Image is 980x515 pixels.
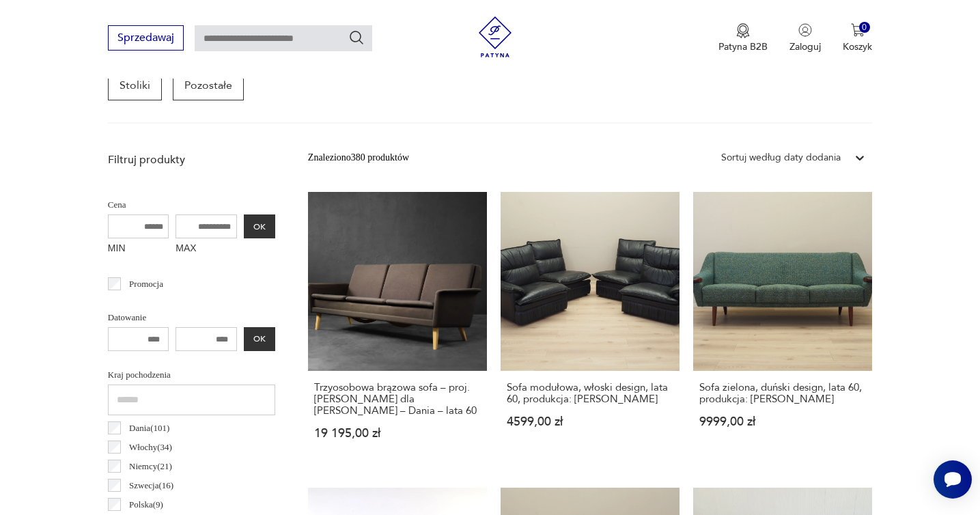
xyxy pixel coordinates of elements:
a: Stoliki [108,70,162,100]
button: Zaloguj [789,23,821,53]
p: Zaloguj [789,40,821,53]
p: 19 195,00 zł [314,428,481,439]
a: Trzyosobowa brązowa sofa – proj. Folke Ohlsson dla Fritz Hansen – Dania – lata 60Trzyosobowa brąz... [308,192,487,466]
p: Niemcy ( 21 ) [129,459,172,474]
p: Promocja [129,277,163,292]
h3: Sofa modułowa, włoski design, lata 60, produkcja: [PERSON_NAME] [507,382,673,405]
p: Włochy ( 34 ) [129,440,172,455]
button: 0Koszyk [843,23,872,53]
button: OK [244,214,275,238]
p: 4599,00 zł [507,416,673,428]
img: Ikona koszyka [851,23,865,37]
p: Kraj pochodzenia [108,367,275,382]
label: MIN [108,238,169,260]
p: Cena [108,197,275,212]
p: Szwecja ( 16 ) [129,478,173,493]
img: Patyna - sklep z meblami i dekoracjami vintage [475,16,516,57]
a: Sofa modułowa, włoski design, lata 60, produkcja: WłochySofa modułowa, włoski design, lata 60, pr... [501,192,680,466]
button: Patyna B2B [718,23,768,53]
p: 9999,00 zł [699,416,866,428]
a: Sprzedawaj [108,34,184,44]
h3: Sofa zielona, duński design, lata 60, produkcja: [PERSON_NAME] [699,382,866,405]
p: Patyna B2B [718,40,768,53]
p: Datowanie [108,310,275,325]
div: 0 [859,22,871,33]
p: Dania ( 101 ) [129,421,169,436]
img: Ikona medalu [736,23,750,38]
p: Filtruj produkty [108,152,275,167]
div: Sortuj według daty dodania [721,150,841,165]
p: Koszyk [843,40,872,53]
a: Sofa zielona, duński design, lata 60, produkcja: DaniaSofa zielona, duński design, lata 60, produ... [693,192,872,466]
a: Pozostałe [173,70,244,100]
a: Ikona medaluPatyna B2B [718,23,768,53]
label: MAX [176,238,237,260]
button: Sprzedawaj [108,25,184,51]
button: OK [244,327,275,351]
iframe: Smartsupp widget button [934,460,972,499]
div: Znaleziono 380 produktów [308,150,409,165]
h3: Trzyosobowa brązowa sofa – proj. [PERSON_NAME] dla [PERSON_NAME] – Dania – lata 60 [314,382,481,417]
p: Polska ( 9 ) [129,497,163,512]
button: Szukaj [348,29,365,46]
img: Ikonka użytkownika [798,23,812,37]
